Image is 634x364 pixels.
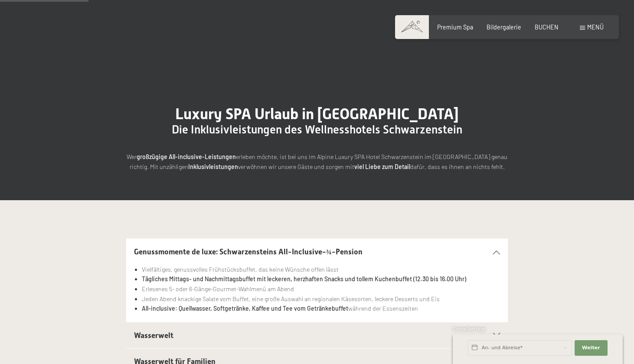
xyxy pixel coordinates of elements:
a: Bildergalerie [487,23,521,31]
span: Luxury SPA Urlaub in [GEOGRAPHIC_DATA] [175,105,459,123]
strong: Tägliches Mittags- und Nachmittagsbuffet mit leckeren, herzhaften Snacks und tollem Kuchenbuffet ... [142,275,466,283]
li: Erlesenes 5- oder 6-Gänge-Gourmet-Wahlmenü am Abend [142,284,500,294]
button: Weiter [575,340,608,356]
p: Wer erleben möchte, ist bei uns im Alpine Luxury SPA Hotel Schwarzenstein im [GEOGRAPHIC_DATA] ge... [126,152,508,172]
span: Die Inklusivleistungen des Wellnesshotels Schwarzenstein [172,123,462,136]
a: Premium Spa [437,23,473,31]
a: BUCHEN [535,23,559,31]
li: Jeden Abend knackige Salate vom Buffet, eine große Auswahl an regionalen Käsesorten, leckere Dess... [142,294,500,304]
strong: viel Liebe zum Detail [354,163,410,170]
span: Genussmomente de luxe: Schwarzensteins All-Inclusive-¾-Pension [134,247,363,256]
span: Schnellanfrage [453,326,485,331]
strong: Inklusivleistungen [188,163,238,170]
span: Wasserwelt [134,331,173,340]
span: Weiter [582,344,600,351]
strong: All-inclusive: Quellwasser, Softgetränke, Kaffee und Tee vom Getränkebuffet [142,305,348,312]
span: Menü [587,23,604,31]
strong: großzügige All-inclusive-Leistungen [137,153,236,160]
li: Vielfältiges, genussvolles Frühstücksbuffet, das keine Wünsche offen lässt [142,265,500,275]
li: während der Essenszeiten [142,304,500,314]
